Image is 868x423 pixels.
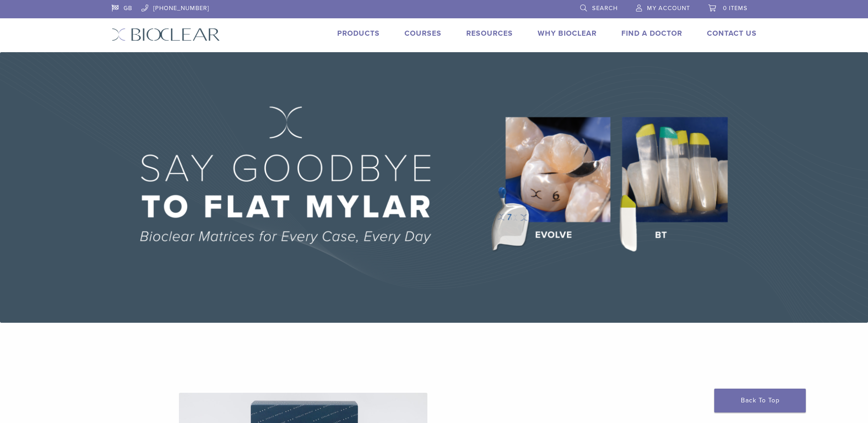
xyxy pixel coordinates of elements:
[466,29,513,38] a: Resources
[647,5,690,12] span: My Account
[112,28,220,41] img: Bioclear
[723,5,748,12] span: 0 items
[404,29,442,38] a: Courses
[707,29,757,38] a: Contact Us
[592,5,618,12] span: Search
[714,389,806,412] a: Back To Top
[538,29,597,38] a: Why Bioclear
[621,29,682,38] a: Find A Doctor
[337,29,380,38] a: Products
